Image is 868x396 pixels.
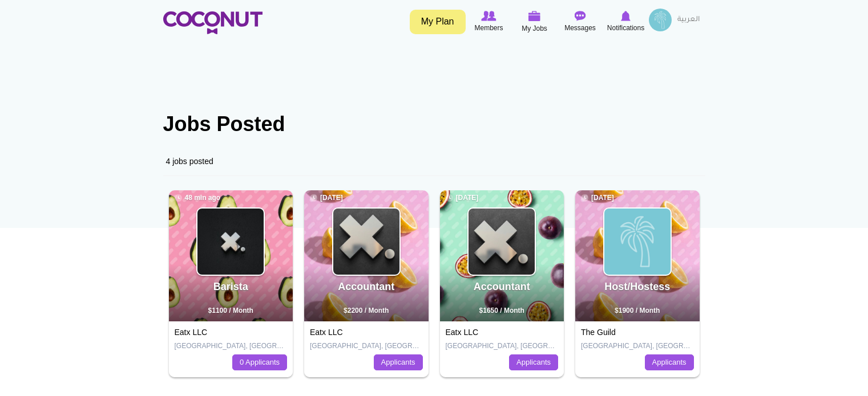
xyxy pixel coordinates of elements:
[446,193,479,203] span: [DATE]
[310,328,343,337] a: Eatx LLC
[374,354,423,370] a: Applicants
[645,354,694,370] a: Applicants
[410,10,466,34] a: My Plan
[338,281,394,292] a: Accountant
[607,22,644,34] span: Notifications
[213,281,248,292] a: Barista
[558,9,603,35] a: Messages Messages
[621,11,631,21] img: Notifications
[163,147,705,176] div: 4 jobs posted
[479,307,524,315] span: $1650 / Month
[163,113,705,136] h1: Jobs Posted
[509,354,558,370] a: Applicants
[615,307,660,315] span: $1900 / Month
[581,341,694,351] p: [GEOGRAPHIC_DATA], [GEOGRAPHIC_DATA]
[232,354,287,370] a: 0 Applicants
[344,307,389,315] span: $2200 / Month
[512,9,558,35] a: My Jobs My Jobs
[175,341,288,351] p: [GEOGRAPHIC_DATA], [GEOGRAPHIC_DATA]
[581,193,614,203] span: [DATE]
[163,11,263,34] img: Home
[522,23,547,34] span: My Jobs
[603,9,649,35] a: Notifications Notifications
[474,281,530,292] a: Accountant
[446,341,559,351] p: [GEOGRAPHIC_DATA], [GEOGRAPHIC_DATA]
[175,193,221,203] span: 48 min ago
[446,328,479,337] a: Eatx LLC
[575,11,586,21] img: Messages
[604,209,671,275] img: Eatx Facilities Management LLC
[481,11,496,21] img: Browse Members
[310,341,423,351] p: [GEOGRAPHIC_DATA], [GEOGRAPHIC_DATA]
[310,193,343,203] span: [DATE]
[466,9,512,35] a: Browse Members Members
[474,22,503,34] span: Members
[672,9,705,31] a: العربية
[604,281,670,292] a: Host/Hostess
[528,11,541,21] img: My Jobs
[208,307,253,315] span: $1100 / Month
[564,22,596,34] span: Messages
[175,328,208,337] a: Eatx LLC
[581,328,616,337] a: The Guild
